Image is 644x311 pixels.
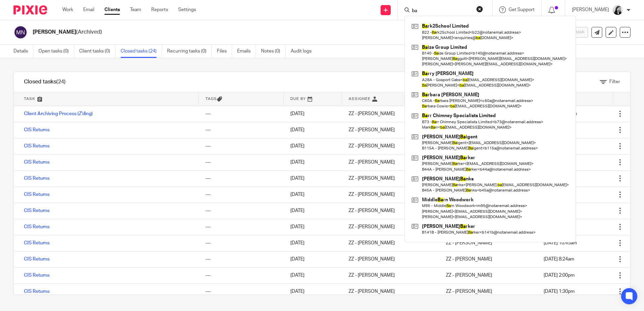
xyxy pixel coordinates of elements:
[205,191,277,198] div: ---
[544,241,577,245] span: [DATE] 10:45am
[342,170,439,186] td: ZZ - [PERSON_NAME]
[446,241,492,245] span: ZZ - [PERSON_NAME]
[56,79,66,84] span: (24)
[476,6,483,12] button: Clear
[130,6,141,13] a: Team
[342,235,439,251] td: ZZ - [PERSON_NAME]
[24,224,50,229] a: CIS Returns
[24,160,50,165] a: CIS Returns
[572,6,609,13] p: [PERSON_NAME]
[544,257,574,262] span: [DATE] 8:24am
[342,138,439,154] td: ZZ - [PERSON_NAME]
[33,29,438,36] h2: [PERSON_NAME]
[24,78,66,85] h1: Closed tasks
[446,257,492,262] span: ZZ - [PERSON_NAME]
[151,6,168,13] a: Reports
[342,186,439,203] td: ZZ - [PERSON_NAME]
[13,25,28,39] img: svg%3E
[609,79,620,84] span: Filter
[205,175,277,182] div: ---
[24,176,50,181] a: CIS Returns
[284,154,342,170] td: [DATE]
[24,192,50,197] a: CIS Returns
[446,289,492,294] span: ZZ - [PERSON_NAME]
[284,106,342,122] td: [DATE]
[104,6,120,13] a: Clients
[342,106,439,122] td: ZZ - [PERSON_NAME]
[284,219,342,235] td: [DATE]
[24,111,93,116] a: Client Archiving Process (Z'ding)
[205,223,277,230] div: ---
[205,143,277,149] div: ---
[509,7,535,12] span: Get Support
[83,6,94,13] a: Email
[13,45,33,58] a: Details
[38,45,74,58] a: Open tasks (0)
[284,283,342,300] td: [DATE]
[199,92,284,106] th: Tags
[284,267,342,283] td: [DATE]
[284,122,342,138] td: [DATE]
[205,159,277,166] div: ---
[544,289,575,294] span: [DATE] 1:30pm
[205,256,277,263] div: ---
[24,241,50,245] a: CIS Returns
[237,45,256,58] a: Emails
[342,283,439,300] td: ZZ - [PERSON_NAME]
[205,288,277,295] div: ---
[284,235,342,251] td: [DATE]
[121,45,162,58] a: Closed tasks (24)
[284,170,342,186] td: [DATE]
[24,208,50,213] a: CIS Returns
[24,257,50,262] a: CIS Returns
[62,6,73,13] a: Work
[205,207,277,214] div: ---
[24,289,50,294] a: CIS Returns
[217,45,232,58] a: Files
[24,273,50,278] a: CIS Returns
[284,186,342,203] td: [DATE]
[342,122,439,138] td: ZZ - [PERSON_NAME]
[284,251,342,267] td: [DATE]
[205,110,277,117] div: ---
[284,203,342,219] td: [DATE]
[291,45,317,58] a: Audit logs
[411,8,472,14] input: Search
[261,45,286,58] a: Notes (0)
[24,144,50,148] a: CIS Returns
[167,45,212,58] a: Recurring tasks (0)
[24,128,50,132] a: CIS Returns
[342,251,439,267] td: ZZ - [PERSON_NAME]
[284,138,342,154] td: [DATE]
[205,272,277,279] div: ---
[13,5,47,14] img: Pixie
[446,273,492,278] span: ZZ - [PERSON_NAME]
[342,154,439,170] td: ZZ - [PERSON_NAME]
[205,127,277,133] div: ---
[342,267,439,283] td: ZZ - [PERSON_NAME]
[544,273,575,278] span: [DATE] 2:00pm
[612,5,623,15] img: Helen_2025.jpg
[76,29,102,35] span: (Archived)
[205,240,277,246] div: ---
[178,6,196,13] a: Settings
[342,219,439,235] td: ZZ - [PERSON_NAME]
[342,203,439,219] td: ZZ - [PERSON_NAME]
[79,45,116,58] a: Client tasks (0)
